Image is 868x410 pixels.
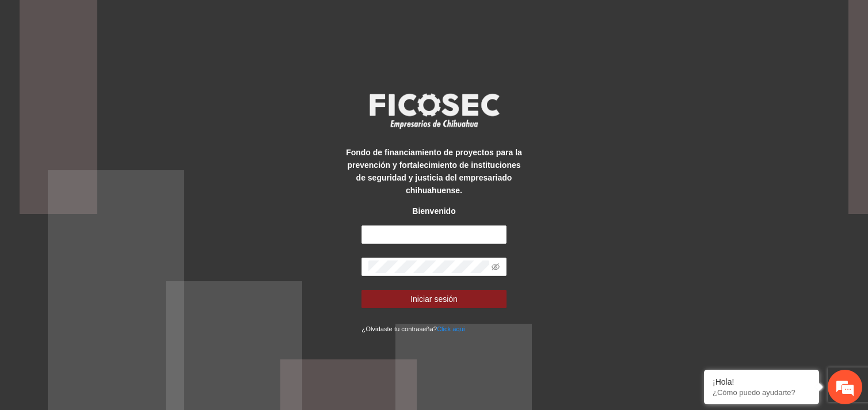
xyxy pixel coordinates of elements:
p: ¿Cómo puedo ayudarte? [713,388,810,397]
span: eye-invisible [492,263,500,271]
strong: Bienvenido [412,206,455,216]
img: logo [362,90,506,132]
span: Iniciar sesión [410,293,458,305]
a: Click aqui [437,325,465,332]
small: ¿Olvidaste tu contraseña? [361,325,465,332]
strong: Fondo de financiamiento de proyectos para la prevención y fortalecimiento de instituciones de seg... [346,148,522,195]
button: Iniciar sesión [361,290,506,308]
div: ¡Hola! [713,377,810,386]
